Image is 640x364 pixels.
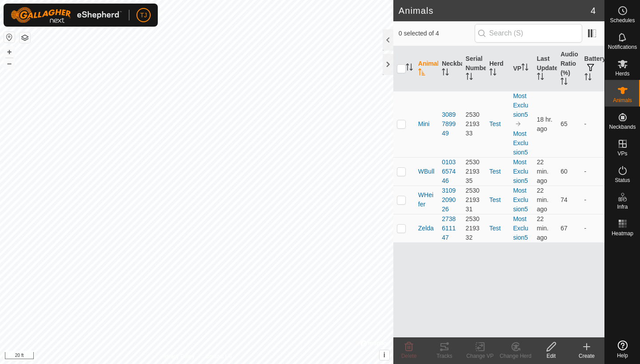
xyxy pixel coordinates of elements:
span: Sep 27, 2025 at 2:30 PM [537,215,548,241]
th: Neckband [438,46,462,91]
td: - [581,214,604,242]
div: 2530219331 [466,186,482,214]
td: - [581,186,604,214]
span: Sep 27, 2025 at 2:30 PM [537,158,548,184]
a: MostExclusion5 [513,215,528,241]
td: - [581,91,604,157]
span: Heatmap [612,231,633,236]
div: 2738611147 [442,214,458,242]
td: - [581,157,604,186]
button: Reset Map [4,32,15,43]
span: Animals [613,98,632,103]
button: Map Layers [20,32,30,43]
div: 0103657446 [442,158,458,186]
a: MostExclusion5 [513,187,528,213]
p-sorticon: Activate to sort [584,75,592,82]
div: Test [489,224,506,233]
th: Animal [415,46,438,91]
p-sorticon: Activate to sort [560,79,568,86]
p-sorticon: Activate to sort [418,70,425,77]
div: Edit [533,352,569,360]
p-sorticon: Activate to sort [489,70,496,77]
a: Help [605,337,640,362]
span: i [384,351,385,359]
button: – [4,58,15,69]
span: Neckbands [609,124,636,130]
span: Infra [617,204,628,210]
th: Herd [486,46,509,91]
div: 2530219333 [466,110,482,138]
img: Gallagher Logo [11,7,122,23]
p-sorticon: Activate to sort [406,65,413,72]
h2: Animals [399,5,591,16]
div: 2530219335 [466,158,482,186]
img: to [515,120,522,127]
span: Herds [615,71,629,76]
div: Change VP [462,352,498,360]
th: Serial Number [462,46,486,91]
p-sorticon: Activate to sort [537,74,544,81]
p-sorticon: Activate to sort [466,74,473,81]
a: Contact Us [205,352,232,360]
span: Delete [401,353,417,359]
span: VPs [617,151,627,156]
span: 67 [560,225,568,232]
span: Sep 27, 2025 at 2:30 PM [537,187,548,213]
div: Test [489,119,506,129]
th: VP [509,46,533,91]
button: i [380,350,389,360]
div: Test [489,195,506,205]
span: WHeifer [418,190,435,209]
span: 74 [560,196,568,203]
div: 3089789949 [442,110,458,138]
th: Audio Ratio (%) [557,46,580,91]
p-sorticon: Activate to sort [442,70,449,77]
th: Battery [581,46,604,91]
span: Status [615,178,630,183]
th: Last Updated [533,46,557,91]
span: 4 [591,4,596,17]
span: 65 [560,120,568,127]
div: Change Herd [498,352,533,360]
a: Privacy Policy [161,352,195,360]
span: TJ [140,11,147,20]
span: Schedules [610,18,635,23]
span: Sep 26, 2025 at 8:00 PM [537,116,552,132]
a: MostExclusion5 [513,158,528,184]
a: MostExclusion5 [513,92,528,118]
span: Help [617,353,628,358]
p-sorticon: Activate to sort [521,65,528,72]
button: + [4,47,15,57]
input: Search (S) [475,24,582,43]
span: Notifications [608,44,637,50]
span: Zelda [418,224,434,233]
span: WBull [418,167,435,176]
span: 60 [560,168,568,175]
div: 2530219332 [466,214,482,242]
span: Mini [418,119,430,129]
div: Tracks [427,352,462,360]
a: MostExclusion5 [513,130,528,156]
div: 3109209026 [442,186,458,214]
div: Test [489,167,506,176]
div: Create [569,352,604,360]
span: 0 selected of 4 [399,29,475,38]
